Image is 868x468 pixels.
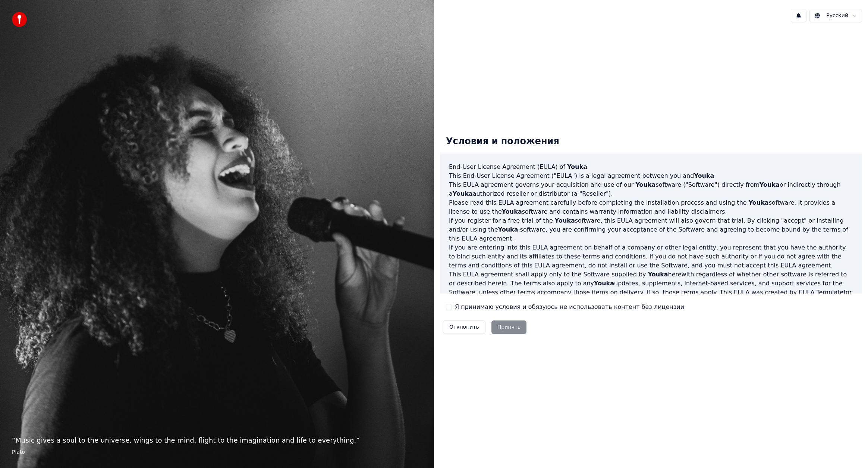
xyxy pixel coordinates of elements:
[449,243,853,270] p: If you are entering into this EULA agreement on behalf of a company or other legal entity, you re...
[12,449,422,456] footer: Plato
[449,216,853,243] p: If you register for a free trial of the software, this EULA agreement will also govern that trial...
[449,198,853,216] p: Please read this EULA agreement carefully before completing the installation process and using th...
[455,303,684,312] label: Я принимаю условия и обязуюсь не использовать контент без лицензии
[502,208,522,215] span: Youka
[498,226,518,233] span: Youka
[555,217,575,224] span: Youka
[12,12,27,27] img: youka
[449,171,853,180] p: This End-User License Agreement ("EULA") is a legal agreement between you and
[594,280,614,287] span: Youka
[567,163,587,170] span: Youka
[694,172,714,179] span: Youka
[799,289,843,296] a: EULA Template
[635,181,655,188] span: Youka
[440,130,565,154] div: Условия и положения
[449,180,853,198] p: This EULA agreement governs your acquisition and use of our software ("Software") directly from o...
[749,199,769,206] span: Youka
[443,320,485,334] button: Отклонить
[759,181,780,188] span: Youka
[449,162,853,171] h3: End-User License Agreement (EULA) of
[12,435,422,446] p: “ Music gives a soul to the universe, wings to the mind, flight to the imagination and life to ev...
[648,271,668,278] span: Youka
[449,270,853,306] p: This EULA agreement shall apply only to the Software supplied by herewith regardless of whether o...
[453,190,473,197] span: Youka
